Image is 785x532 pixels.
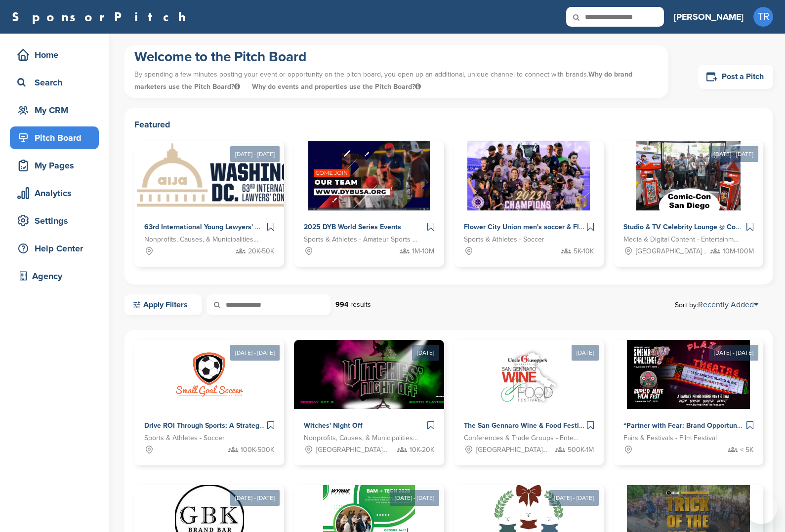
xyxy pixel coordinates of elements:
[464,421,588,430] span: The San Gennaro Wine & Food Festival
[144,234,259,245] span: Nonprofits, Causes, & Municipalities - Professional Development
[10,99,99,122] a: My CRM
[308,141,430,210] img: Sponsorpitch &
[134,324,284,465] a: [DATE] - [DATE] Sponsorpitch & Drive ROI Through Sports: A Strategic Investment Opportunity Sport...
[412,345,439,361] div: [DATE]
[10,237,99,260] a: Help Center
[304,433,419,444] span: Nonprofits, Causes, & Municipalities - Health and Wellness
[230,345,280,361] div: [DATE] - [DATE]
[490,340,568,409] img: Sponsorpitch &
[294,324,444,465] a: [DATE] Sponsorpitch & Witches' Night Off Nonprofits, Causes, & Municipalities - Health and Wellne...
[467,141,590,210] img: Sponsorpitch &
[10,43,99,66] a: Home
[15,157,99,174] div: My Pages
[623,433,717,444] span: Fairs & Festivals - Film Festival
[636,246,708,257] span: [GEOGRAPHIC_DATA], [GEOGRAPHIC_DATA]
[316,445,388,455] span: [GEOGRAPHIC_DATA], [GEOGRAPHIC_DATA]
[15,46,99,64] div: Home
[335,300,348,309] strong: 994
[454,324,604,465] a: [DATE] Sponsorpitch & The San Gennaro Wine & Food Festival Conferences & Trade Groups - Entertain...
[709,146,758,162] div: [DATE] - [DATE]
[10,209,99,232] a: Settings
[304,234,419,245] span: Sports & Athletes - Amateur Sports Leagues
[412,246,434,257] span: 1M-10M
[464,223,679,231] span: Flower City Union men's soccer & Flower City 1872 women's soccer
[12,10,192,23] a: SponsorPitch
[230,490,280,506] div: [DATE] - [DATE]
[15,74,99,91] div: Search
[248,246,274,257] span: 20K-50K
[623,234,739,245] span: Media & Digital Content - Entertainment
[674,10,744,24] h3: [PERSON_NAME]
[304,223,401,231] span: 2025 DYB World Series Events
[745,492,777,524] iframe: Button to launch messaging window
[15,267,99,285] div: Agency
[675,301,758,309] span: Sort by:
[698,65,773,89] a: Post a Pitch
[636,141,740,210] img: Sponsorpitch &
[572,345,599,361] div: [DATE]
[241,445,274,455] span: 100K-500K
[144,223,285,231] span: 63rd International Young Lawyers' Congress
[10,71,99,94] a: Search
[144,421,342,430] span: Drive ROI Through Sports: A Strategic Investment Opportunity
[10,265,99,287] a: Agency
[574,246,594,257] span: 5K-10K
[674,6,744,28] a: [PERSON_NAME]
[230,146,280,162] div: [DATE] - [DATE]
[15,184,99,202] div: Analytics
[15,129,99,147] div: Pitch Board
[10,126,99,149] a: Pitch Board
[698,300,758,310] a: Recently Added
[134,66,659,95] p: By spending a few minutes posting your event or opportunity on the pitch board, you open up an ad...
[134,125,284,267] a: [DATE] - [DATE] Sponsorpitch & 63rd International Young Lawyers' Congress Nonprofits, Causes, & M...
[304,421,363,430] span: Witches' Night Off
[614,324,763,465] a: [DATE] - [DATE] Sponsorpitch & “Partner with Fear: Brand Opportunities at the Buried Alive Film F...
[740,445,753,455] span: < 5K
[390,490,439,506] div: [DATE] - [DATE]
[709,345,758,361] div: [DATE] - [DATE]
[134,48,659,66] h1: Welcome to the Pitch Board
[15,240,99,257] div: Help Center
[124,294,202,315] a: Apply Filters
[350,300,371,309] span: results
[175,340,244,409] img: Sponsorpitch &
[464,234,544,245] span: Sports & Athletes - Soccer
[294,141,444,267] a: Sponsorpitch & 2025 DYB World Series Events Sports & Athletes - Amateur Sports Leagues 1M-10M
[549,490,599,506] div: [DATE] - [DATE]
[144,433,225,444] span: Sports & Athletes - Soccer
[134,141,331,210] img: Sponsorpitch &
[568,445,594,455] span: 500K-1M
[614,125,763,267] a: [DATE] - [DATE] Sponsorpitch & Studio & TV Celebrity Lounge @ Comic-Con [GEOGRAPHIC_DATA]. Over 3...
[454,141,604,267] a: Sponsorpitch & Flower City Union men's soccer & Flower City 1872 women's soccer Sports & Athletes...
[410,445,434,455] span: 10K-20K
[627,340,750,409] img: Sponsorpitch &
[10,154,99,177] a: My Pages
[252,82,421,91] span: Why do events and properties use the Pitch Board?
[10,182,99,205] a: Analytics
[15,101,99,119] div: My CRM
[476,445,548,455] span: [GEOGRAPHIC_DATA], [GEOGRAPHIC_DATA]
[753,7,773,27] span: TR
[15,212,99,230] div: Settings
[464,433,579,444] span: Conferences & Trade Groups - Entertainment
[134,118,763,131] h2: Featured
[723,246,754,257] span: 10M-100M
[294,340,476,409] img: Sponsorpitch &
